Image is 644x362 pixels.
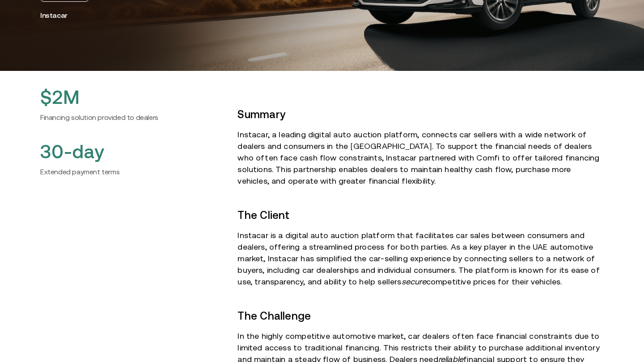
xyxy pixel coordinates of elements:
[237,209,289,221] strong: The Client
[237,108,285,120] strong: Summary
[40,11,604,20] h3: Instacar
[40,86,223,108] h2: $2M
[40,166,223,177] h6: Extended payment terms
[237,230,604,288] p: Instacar is a digital auto auction platform that facilitates car sales between consumers and deal...
[237,129,604,187] p: Instacar, a leading digital auto auction platform, connects car sellers with a wide network of de...
[40,140,223,163] h2: 30-day
[402,277,426,286] em: secure
[40,112,223,123] h6: Financing solution provided to dealers
[237,310,311,322] strong: The Challenge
